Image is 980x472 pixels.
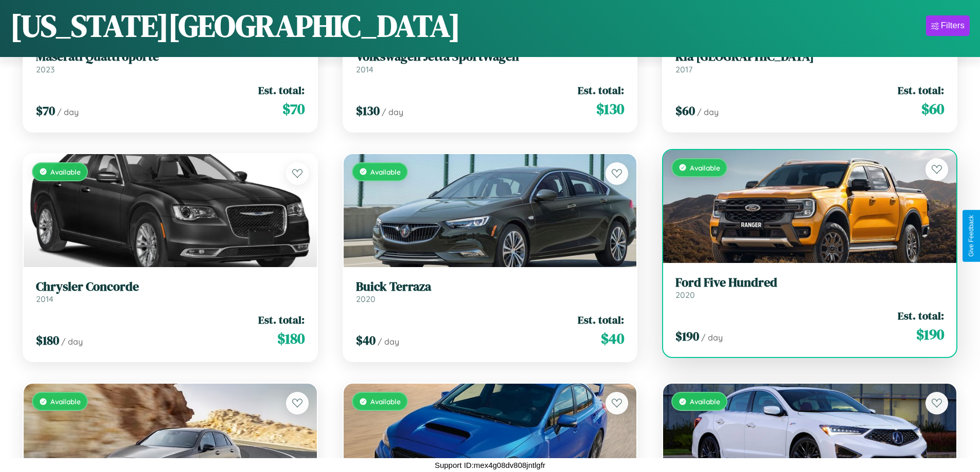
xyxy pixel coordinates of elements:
span: / day [378,336,399,347]
h3: Buick Terraza [356,279,625,294]
span: $ 60 [921,99,944,119]
h3: Chrysler Concorde [36,279,305,294]
span: Est. total: [578,83,624,98]
a: Kia [GEOGRAPHIC_DATA]2017 [675,49,944,74]
span: Available [690,163,720,172]
h3: Ford Five Hundred [675,275,944,290]
a: Ford Five Hundred2020 [675,275,944,300]
span: 2014 [36,294,54,304]
span: Available [50,397,81,406]
h3: Volkswagen Jetta SportWagen [356,49,625,64]
span: / day [701,332,723,343]
span: Est. total: [578,312,624,327]
span: Est. total: [898,308,944,323]
span: $ 190 [916,324,944,345]
span: $ 180 [36,332,59,349]
div: Filters [941,21,965,31]
span: $ 180 [277,328,305,349]
p: Support ID: mex4g08dv808jntlgfr [435,458,545,472]
span: / day [382,107,403,117]
span: 2023 [36,64,55,74]
h1: [US_STATE][GEOGRAPHIC_DATA] [10,5,460,47]
span: 2014 [356,64,373,74]
div: Give Feedback [968,215,975,257]
span: 2020 [675,290,695,300]
a: Buick Terraza2020 [356,279,625,305]
span: Available [370,167,401,176]
button: Filters [926,15,970,36]
span: / day [61,336,83,347]
span: $ 70 [36,102,55,119]
span: / day [697,107,719,117]
span: Available [690,397,720,406]
span: Est. total: [258,83,305,98]
a: Maserati Quattroporte2023 [36,49,305,74]
span: $ 190 [675,328,699,345]
span: 2020 [356,294,376,304]
span: $ 130 [356,102,380,119]
span: $ 60 [675,102,695,119]
span: $ 40 [356,332,376,349]
h3: Maserati Quattroporte [36,49,305,64]
span: $ 40 [601,328,624,349]
a: Chrysler Concorde2014 [36,279,305,305]
span: $ 130 [596,99,624,119]
span: Est. total: [258,312,305,327]
span: Available [50,167,81,176]
span: $ 70 [282,99,305,119]
a: Volkswagen Jetta SportWagen2014 [356,49,625,74]
span: Est. total: [898,83,944,98]
span: / day [57,107,79,117]
span: Available [370,397,401,406]
span: 2017 [675,64,692,74]
h3: Kia [GEOGRAPHIC_DATA] [675,49,944,64]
